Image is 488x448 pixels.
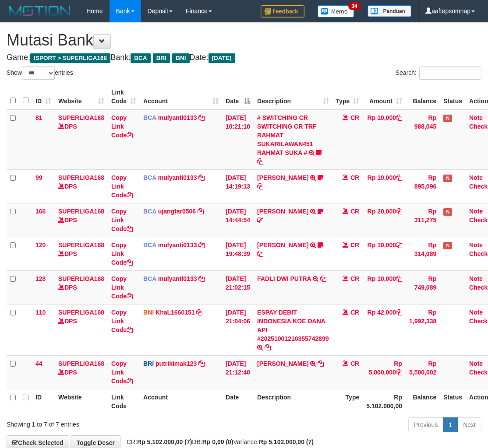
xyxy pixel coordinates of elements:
[396,66,481,80] label: Search:
[111,174,133,199] a: Copy Link Code
[156,309,195,316] a: KhaL1660151
[58,174,104,181] a: SUPERLIGA168
[396,174,402,181] a: Copy Rp 10,000 to clipboard
[30,53,110,63] span: ISPORT > SUPERLIGA168
[58,208,104,215] a: SUPERLIGA168
[443,115,452,122] span: Has Note
[202,438,233,445] strong: Rp 0,00 (0)
[222,84,254,109] th: Date: activate to sort column descending
[158,114,197,121] a: mulyanti0133
[406,203,440,237] td: Rp 311,275
[58,241,104,248] a: SUPERLIGA168
[143,241,156,248] span: BCA
[222,270,254,304] td: [DATE] 21:02:15
[396,114,402,121] a: Copy Rp 10,000 to clipboard
[350,208,359,215] span: CR
[158,275,197,282] a: mulyanti0133
[222,355,254,389] td: [DATE] 21:12:40
[469,250,488,257] a: Check
[443,242,452,249] span: Has Note
[35,309,46,316] span: 110
[469,174,483,181] a: Note
[363,355,406,389] td: Rp 5,000,000
[222,389,254,414] th: Date
[406,237,440,270] td: Rp 314,089
[158,241,197,248] a: mulyanti0133
[209,53,235,63] span: [DATE]
[396,275,402,282] a: Copy Rp 10,000 to clipboard
[406,84,440,109] th: Balance
[35,208,46,215] span: 166
[261,5,304,17] img: Feedback.jpg
[443,208,452,216] span: Has Note
[320,275,326,282] a: Copy FADLI DWI PUTRA to clipboard
[363,237,406,270] td: Rp 10,000
[257,309,329,342] a: ESPAY DEBIT INDONESIA KOE DANA API #20251001210355742899
[469,284,488,291] a: Check
[143,174,156,181] span: BCA
[440,84,466,109] th: Status
[7,416,197,429] div: Showing 1 to 7 of 7 entries
[140,389,222,414] th: Account
[396,208,402,215] a: Copy Rp 20,000 to clipboard
[440,389,466,414] th: Status
[443,417,458,432] a: 1
[350,241,359,248] span: CR
[111,208,133,232] a: Copy Link Code
[469,217,488,224] a: Check
[469,318,488,325] a: Check
[419,66,481,80] input: Search:
[332,389,363,414] th: Type
[257,174,308,181] a: [PERSON_NAME]
[111,360,133,385] a: Copy Link Code
[396,309,402,316] a: Copy Rp 42,000 to clipboard
[350,309,359,316] span: CR
[143,275,156,282] span: BCA
[143,309,154,316] span: BNI
[58,360,104,367] a: SUPERLIGA168
[32,389,55,414] th: ID
[259,438,314,445] strong: Rp 5.102.000,00 (7)
[363,203,406,237] td: Rp 20,000
[469,360,483,367] a: Note
[363,109,406,170] td: Rp 10,000
[55,270,108,304] td: DPS
[469,309,483,316] a: Note
[198,208,204,215] a: Copy ujangfar0506 to clipboard
[350,114,359,121] span: CR
[111,241,133,266] a: Copy Link Code
[257,217,263,224] a: Copy NOVEN ELING PRAYOG to clipboard
[363,389,406,414] th: Rp 5.102.000,00
[222,237,254,270] td: [DATE] 19:48:39
[143,208,156,215] span: BCA
[172,53,189,63] span: BNI
[406,389,440,414] th: Balance
[137,438,192,445] strong: Rp 5.102.000,00 (7)
[111,275,133,300] a: Copy Link Code
[443,175,452,182] span: Has Note
[35,360,42,367] span: 44
[257,275,311,282] a: FADLI DWI PUTRA
[406,270,440,304] td: Rp 749,089
[408,417,443,432] a: Previous
[318,360,324,367] a: Copy LAMHOT SAMOSIR to clipboard
[469,183,488,190] a: Check
[257,158,263,165] a: Copy # SWITCHING CR SWITCHING CR TRF RAHMAT SUKARILAWAN451 RAHMAT SUKA # to clipboard
[58,114,104,121] a: SUPERLIGA168
[198,241,205,248] a: Copy mulyanti0133 to clipboard
[368,5,411,17] img: panduan.png
[469,369,488,376] a: Check
[198,114,205,121] a: Copy mulyanti0133 to clipboard
[257,241,308,248] a: [PERSON_NAME]
[469,114,483,121] a: Note
[254,389,332,414] th: Description
[55,109,108,170] td: DPS
[257,250,263,257] a: Copy AKBAR SAPUTR to clipboard
[153,53,170,63] span: BRI
[158,208,196,215] a: ujangfar0506
[350,174,359,181] span: CR
[332,84,363,109] th: Type: activate to sort column ascending
[35,241,46,248] span: 120
[156,360,197,367] a: putrikimak123
[318,5,354,17] img: Button%20Memo.svg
